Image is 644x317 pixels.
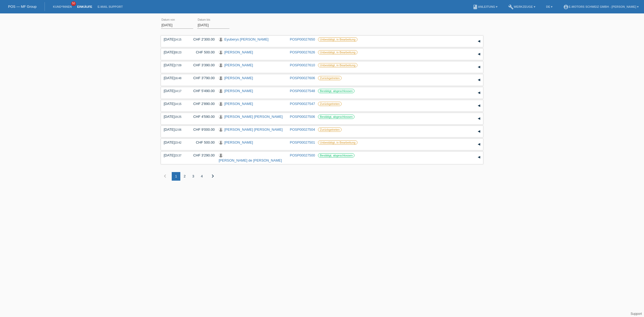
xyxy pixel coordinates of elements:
a: POSP00027500 [290,153,315,157]
span: 16:48 [175,77,181,80]
div: auf-/zuklappen [475,115,483,123]
a: [PERSON_NAME] [PERSON_NAME] [224,115,283,119]
span: 14:17 [175,90,181,93]
div: auf-/zuklappen [475,140,483,148]
a: Kund*innen [50,5,74,8]
span: 23:42 [175,141,181,144]
a: POSP00027506 [290,115,315,119]
a: [PERSON_NAME] [224,76,253,80]
div: CHF 9'000.00 [189,127,215,132]
label: Unbestätigt, in Bearbeitung [318,140,357,145]
span: 14:15 [175,103,181,105]
label: Zurückgetreten [318,102,342,106]
a: Einkäufe [74,5,95,8]
a: POSP00027650 [290,37,315,41]
label: Bestätigt, abgeschlossen [318,115,354,119]
span: 23:37 [175,154,181,157]
i: chevron_left [162,173,168,179]
label: Bestätigt, abgeschlossen [318,153,354,158]
div: [DATE] [164,37,185,41]
a: account_circleE-Motors Schweiz GmbH - [PERSON_NAME] ▾ [561,5,641,8]
div: CHF 3'290.00 [189,153,215,157]
div: auf-/zuklappen [475,50,483,58]
div: CHF 500.00 [189,50,215,54]
div: auf-/zuklappen [475,127,483,136]
div: auf-/zuklappen [475,102,483,110]
span: 19:25 [175,115,181,118]
a: POSP00027501 [290,140,315,144]
i: book [473,4,478,10]
span: 00:23 [175,51,181,54]
div: [DATE] [164,115,185,119]
span: 17:09 [175,64,181,67]
a: [PERSON_NAME] [224,89,253,93]
a: Eyuberys [PERSON_NAME] [224,37,269,41]
div: auf-/zuklappen [475,153,483,161]
div: [DATE] [164,76,185,80]
a: POSP00027547 [290,102,315,106]
div: CHF 2'300.00 [189,37,215,41]
a: POSP00027548 [290,89,315,93]
a: POSP00027606 [290,76,315,80]
div: [DATE] [164,89,185,93]
i: build [508,4,514,10]
a: [PERSON_NAME] [224,63,253,67]
a: E-Mail Support [95,5,126,8]
a: [PERSON_NAME] [224,102,253,106]
div: auf-/zuklappen [475,76,483,84]
div: auf-/zuklappen [475,63,483,71]
div: [DATE] [164,153,185,157]
div: 3 [189,172,197,181]
label: Bestätigt, abgeschlossen [318,89,354,93]
div: 2 [180,172,189,181]
i: account_circle [563,4,569,10]
a: POSP00027626 [290,50,315,54]
div: CHF 500.00 [189,140,215,144]
a: [PERSON_NAME] [224,140,253,144]
label: Zurückgetreten [318,76,342,80]
label: Unbestätigt, in Bearbeitung [318,37,357,42]
a: [PERSON_NAME] de [PERSON_NAME] [219,158,282,162]
a: DE ▾ [543,5,555,8]
div: CHF 5'490.00 [189,89,215,93]
a: [PERSON_NAME] [PERSON_NAME] [224,127,283,132]
a: Support [631,312,642,316]
div: 1 [172,172,180,181]
span: 14:15 [175,38,181,41]
div: auf-/zuklappen [475,89,483,97]
div: [DATE] [164,63,185,67]
span: 12:06 [175,128,181,131]
div: [DATE] [164,102,185,106]
a: POSP00027504 [290,127,315,132]
div: [DATE] [164,50,185,54]
label: Unbestätigt, in Bearbeitung [318,50,357,54]
div: [DATE] [164,127,185,132]
div: CHF 3'390.00 [189,63,215,67]
a: bookAnleitung ▾ [470,5,500,8]
a: buildWerkzeuge ▾ [506,5,538,8]
span: 50 [71,1,76,6]
div: [DATE] [164,140,185,144]
a: POSP00027610 [290,63,315,67]
a: POS — MF Group [8,5,36,9]
i: chevron_right [210,173,216,179]
div: CHF 2'890.00 [189,102,215,106]
div: CHF 3'790.00 [189,76,215,80]
label: Zurückgetreten [318,127,342,132]
label: Unbestätigt, in Bearbeitung [318,63,357,67]
a: [PERSON_NAME] [224,50,253,54]
div: auf-/zuklappen [475,37,483,45]
div: CHF 4'590.00 [189,115,215,119]
div: 4 [197,172,206,181]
